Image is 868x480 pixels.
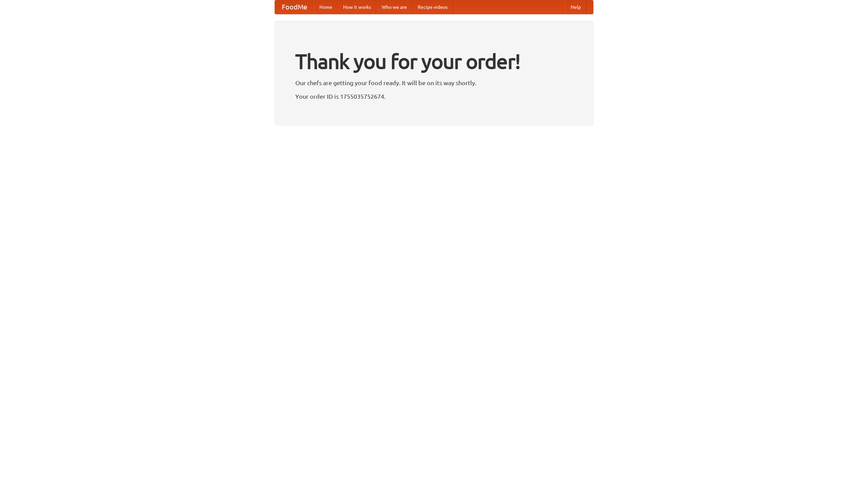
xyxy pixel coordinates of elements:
a: Home [314,0,338,14]
p: Our chefs are getting your food ready. It will be on its way shortly. [295,78,573,88]
a: Who we are [376,0,412,14]
p: Your order ID is 1755035752674. [295,91,573,101]
a: Recipe videos [412,0,453,14]
a: How it works [338,0,376,14]
a: Help [565,0,586,14]
a: FoodMe [275,0,314,14]
h1: Thank you for your order! [295,45,573,78]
